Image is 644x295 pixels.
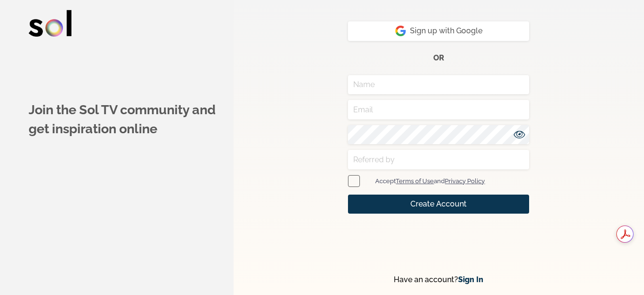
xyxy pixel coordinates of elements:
[348,21,529,41] button: googleSign up with Google
[395,25,482,37] span: Sign up with Google
[348,100,529,119] input: Email
[445,177,485,185] a: Privacy Policy
[29,10,72,37] img: logo
[410,198,467,210] span: Create Account
[458,275,483,284] a: Sign In
[395,25,406,37] img: google
[29,100,218,139] h1: Join the Sol TV community and get inspiration online
[348,75,529,95] input: Name
[348,195,529,214] button: Create Account
[375,175,485,187] p: Accept and
[348,150,529,169] input: Referred by
[396,177,434,185] a: Terms of Use
[348,47,529,75] div: or
[348,274,529,285] div: Have an account?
